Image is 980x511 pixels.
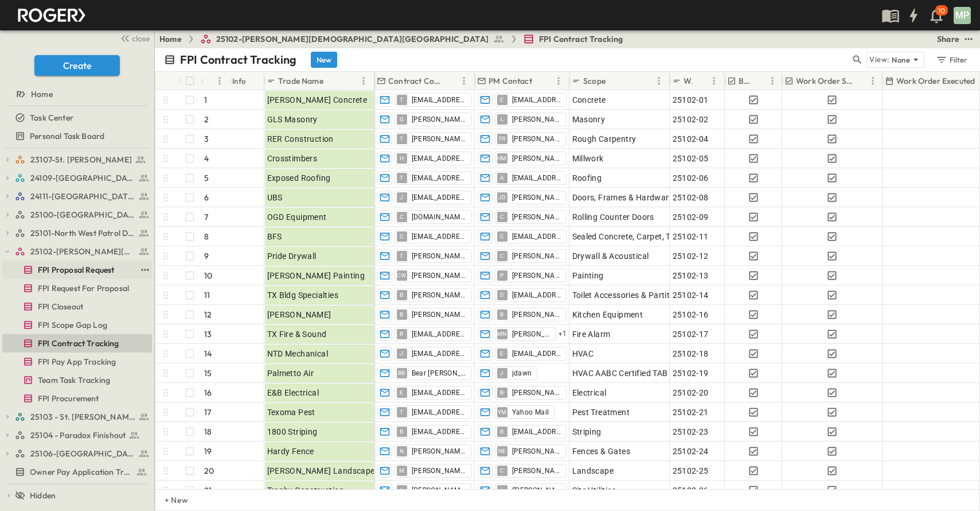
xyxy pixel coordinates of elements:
[204,172,209,184] p: 5
[204,426,212,438] p: 18
[204,348,212,359] p: 14
[694,75,707,87] button: Sort
[165,494,171,506] p: + New
[2,354,150,370] a: FPI Pay App Tracking
[267,426,318,438] span: 1800 Striping
[572,407,630,418] span: Pest Treatment
[15,446,150,462] a: 25106-St. Andrews Parking Lot
[15,225,150,241] a: 25101-North West Patrol Division
[2,206,152,224] div: 25100-Vanguard Prep Schooltest
[38,282,129,294] span: FPI Request For Proposal
[501,119,503,119] span: L
[2,317,150,333] a: FPI Scope Gap Log
[15,207,150,223] a: 25100-Vanguard Prep School
[267,465,375,477] span: [PERSON_NAME] Landscape
[2,127,152,145] div: Personal Task Boardtest
[200,33,505,45] a: 25102-[PERSON_NAME][DEMOGRAPHIC_DATA][GEOGRAPHIC_DATA]
[512,349,561,358] span: [EMAIL_ADDRESS][DOMAIN_NAME]
[498,412,507,412] span: YM
[267,250,317,262] span: Pride Drywall
[132,33,150,44] span: close
[937,33,959,45] div: Share
[572,485,616,496] span: Site Utilities
[412,232,467,241] span: [EMAIL_ADDRESS][DOMAIN_NAME]
[204,407,211,418] p: 17
[512,369,532,378] span: jdawn
[400,177,403,178] span: T
[206,75,218,87] button: Sort
[673,172,709,184] span: 25102-06
[572,348,594,359] span: HVAC
[30,448,135,459] span: 25106-St. Andrews Parking Lot
[412,251,467,261] span: [PERSON_NAME][EMAIL_ADDRESS][DOMAIN_NAME]
[2,372,150,388] a: Team Task Tracking
[15,170,150,186] a: 24109-St. Teresa of Calcutta Parish Hall
[204,309,212,320] p: 12
[512,408,549,417] span: Yahoo Mail
[398,373,405,373] span: BB
[954,7,971,24] div: MP
[412,447,467,456] span: [PERSON_NAME][EMAIL_ADDRESS][DOMAIN_NAME]
[572,94,606,106] span: Concrete
[204,192,209,203] p: 6
[267,133,334,145] span: RER Construction
[204,133,209,145] p: 3
[38,264,114,276] span: FPI Proposal Request
[866,74,880,88] button: Menu
[512,95,561,104] span: [EMAIL_ADDRESS][DOMAIN_NAME]
[2,280,150,296] a: FPI Request For Proposal
[498,197,506,198] span: JD
[534,75,547,87] button: Sort
[267,328,327,340] span: TX Fire & Sound
[267,387,319,398] span: E&B Electrical
[204,270,212,281] p: 10
[673,465,709,477] span: 25102-25
[412,388,467,397] span: [EMAIL_ADDRESS][DOMAIN_NAME]
[512,466,561,475] span: [PERSON_NAME][EMAIL_ADDRESS][DOMAIN_NAME]
[412,330,467,339] span: [EMAIL_ADDRESS][DOMAIN_NAME]
[267,407,315,418] span: Texoma Pest
[2,390,150,407] a: FPI Procurement
[572,192,674,203] span: Doors, Frames & Hardware
[412,427,467,436] span: [EMAIL_ADDRESS][DOMAIN_NAME]
[412,310,467,319] span: [PERSON_NAME][EMAIL_ADDRESS][DOMAIN_NAME]
[230,72,264,90] div: Info
[572,231,753,242] span: Sealed Concrete, Carpet, Tile & Resilient Flooring
[572,309,643,320] span: Kitchen Equipment
[267,192,283,203] span: UBS
[267,94,368,106] span: [PERSON_NAME] Concrete
[326,75,338,87] button: Sort
[673,250,709,262] span: 25102-12
[38,356,116,367] span: FPI Pay App Tracking
[180,52,297,68] p: FPI Contract Tracking
[400,138,403,139] span: T
[204,485,212,496] p: 21
[412,154,467,163] span: [EMAIL_ADDRESS][DOMAIN_NAME]
[500,373,503,373] span: J
[2,299,150,315] a: FPI Closeout
[30,246,135,257] span: 25102-Christ The Redeemer Anglican Church
[412,349,467,358] span: [EMAIL_ADDRESS][DOMAIN_NAME]
[2,297,152,316] div: FPI Closeouttest
[500,431,503,432] span: B
[572,387,607,398] span: Electrical
[673,270,709,281] span: 25102-13
[213,74,227,88] button: Menu
[2,335,150,351] a: FPI Contract Tracking
[500,392,503,393] span: B
[204,211,208,223] p: 7
[138,263,152,277] button: test
[512,212,561,222] span: [PERSON_NAME][DOMAIN_NAME]
[412,173,467,183] span: [EMAIL_ADDRESS][DOMAIN_NAME]
[38,319,107,331] span: FPI Scope Gap Log
[412,408,467,417] span: [EMAIL_ADDRESS][DOMAIN_NAME]
[2,334,152,353] div: FPI Contract Trackingtest
[278,75,323,87] p: Trade Name
[267,172,331,184] span: Exposed Roofing
[2,463,152,481] div: Owner Pay Application Trackingtest
[204,94,207,106] p: 1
